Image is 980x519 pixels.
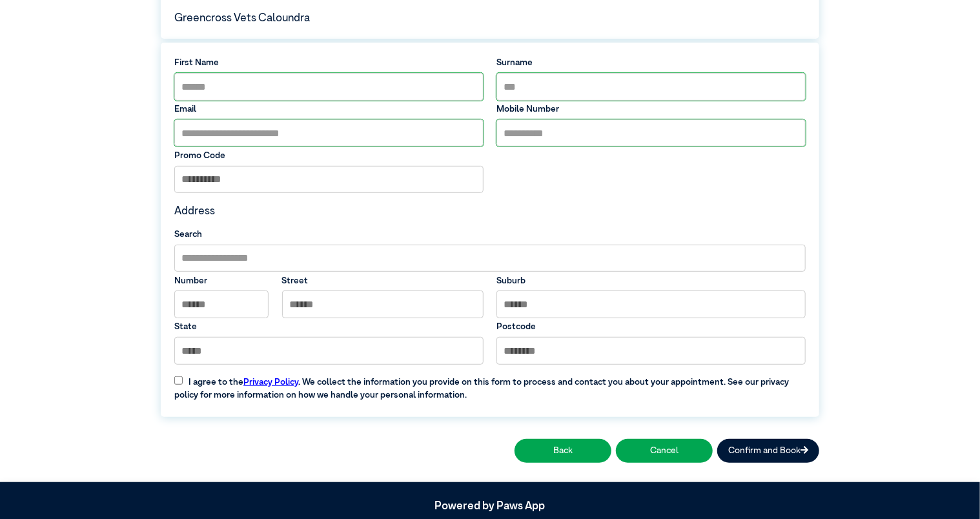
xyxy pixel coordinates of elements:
[616,439,713,463] button: Cancel
[174,245,806,272] input: Search by Suburb
[174,13,310,24] span: Greencross Vets Caloundra
[174,320,484,333] label: State
[174,149,484,162] label: Promo Code
[174,376,183,385] input: I agree to thePrivacy Policy. We collect the information you provide on this form to process and ...
[496,103,806,116] label: Mobile Number
[496,274,806,287] label: Suburb
[161,500,819,513] h5: Powered by Paws App
[174,274,269,287] label: Number
[243,378,298,387] a: Privacy Policy
[717,439,819,463] button: Confirm and Book
[174,103,484,116] label: Email
[496,320,806,333] label: Postcode
[515,439,611,463] button: Back
[174,228,806,241] label: Search
[174,56,484,69] label: First Name
[496,56,806,69] label: Surname
[282,274,484,287] label: Street
[168,367,812,402] label: I agree to the . We collect the information you provide on this form to process and contact you a...
[174,205,806,218] h4: Address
